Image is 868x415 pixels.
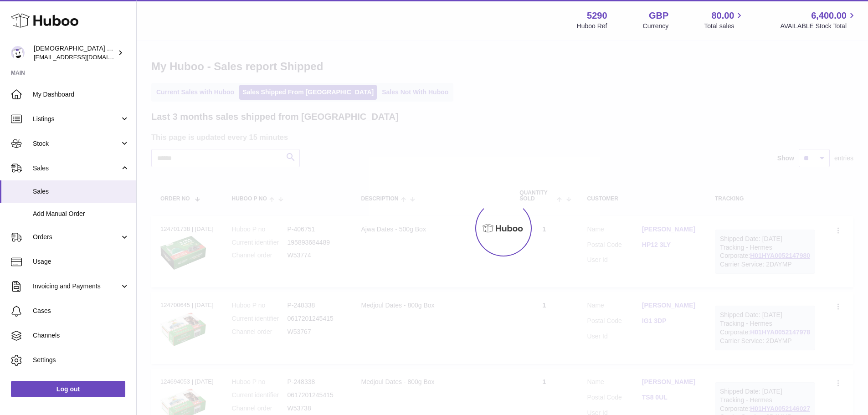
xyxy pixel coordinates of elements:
[33,331,129,340] span: Channels
[11,46,25,60] img: info@muslimcharity.org.uk
[33,115,120,123] span: Listings
[33,282,120,291] span: Invoicing and Payments
[649,10,668,22] strong: GBP
[33,356,129,364] span: Settings
[34,44,116,61] div: [DEMOGRAPHIC_DATA] Charity
[33,90,129,99] span: My Dashboard
[587,10,607,22] strong: 5290
[780,22,857,31] span: AVAILABLE Stock Total
[711,10,734,22] span: 80.00
[811,10,847,22] span: 6,400.00
[704,22,745,31] span: Total sales
[33,257,129,266] span: Usage
[33,139,120,148] span: Stock
[33,233,120,241] span: Orders
[33,164,120,173] span: Sales
[34,53,134,61] span: [EMAIL_ADDRESS][DOMAIN_NAME]
[780,10,857,31] a: 6,400.00 AVAILABLE Stock Total
[33,187,129,196] span: Sales
[643,22,669,31] div: Currency
[577,22,607,31] div: Huboo Ref
[11,381,125,397] a: Log out
[33,210,129,218] span: Add Manual Order
[33,307,129,315] span: Cases
[704,10,745,31] a: 80.00 Total sales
